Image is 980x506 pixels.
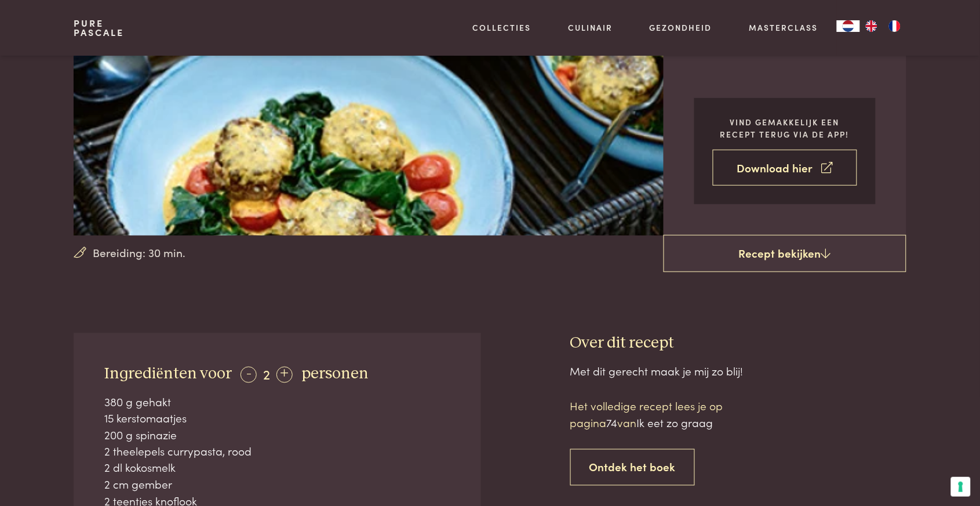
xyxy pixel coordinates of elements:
a: Recept bekijken [664,235,906,272]
div: + [276,367,293,383]
div: - [241,367,257,383]
a: NL [837,20,860,32]
button: Uw voorkeuren voor toestemming voor trackingtechnologieën [951,477,971,497]
div: 2 theelepels currypasta, rood [105,443,450,460]
a: Culinair [568,21,613,34]
div: 2 dl kokosmelk [105,460,450,476]
a: FR [883,20,906,32]
div: Language [837,20,860,32]
div: 200 g spinazie [105,427,450,443]
div: Met dit gerecht maak je mij zo blij! [570,363,906,379]
a: Download hier [713,150,857,186]
a: Masterclass [749,21,818,34]
span: Bereiding: 30 min. [93,244,185,261]
a: Collecties [473,21,531,34]
div: 15 kerstomaatjes [105,410,450,427]
a: Ontdek het boek [570,449,695,486]
span: personen [301,366,369,382]
div: 2 cm gember [105,476,450,493]
p: Vind gemakkelijk een recept terug via de app! [713,116,857,140]
a: EN [860,20,883,32]
aside: Language selected: Nederlands [837,20,906,32]
a: Gezondheid [650,21,712,34]
span: 2 [263,364,270,383]
div: 380 g gehakt [105,393,450,410]
span: 74 [607,414,618,430]
span: Ik eet zo graag [637,414,713,430]
span: Ingrediënten voor [105,366,232,382]
h3: Over dit recept [570,333,906,353]
ul: Language list [860,20,906,32]
a: PurePascale [74,19,124,37]
p: Het volledige recept lees je op pagina van [570,397,767,431]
